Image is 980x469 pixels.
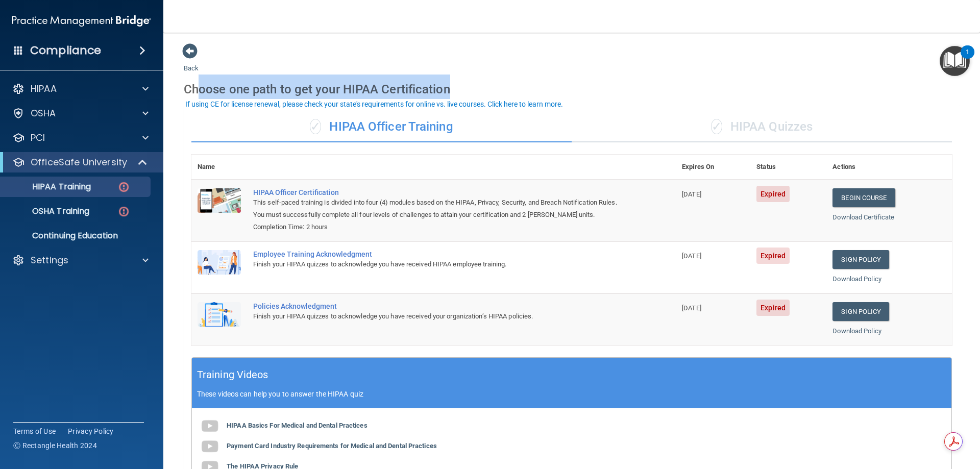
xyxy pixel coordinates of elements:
img: gray_youtube_icon.38fcd6cc.png [200,436,220,457]
div: If using CE for license renewal, please check your state's requirements for online vs. live cours... [185,101,563,108]
a: PCI [12,132,149,144]
a: Download Policy [832,275,881,283]
a: Sign Policy [832,302,889,321]
b: HIPAA Basics For Medical and Dental Practices [227,422,367,429]
button: If using CE for license renewal, please check your state's requirements for online vs. live cours... [184,99,565,109]
th: Name [191,155,247,180]
a: OfficeSafe University [12,156,148,168]
p: OfficeSafe University [31,156,127,168]
div: Choose one path to get your HIPAA Certification [184,75,960,104]
span: [DATE] [682,190,701,198]
a: Back [184,52,199,72]
a: HIPAA [12,83,149,95]
a: OSHA [12,107,149,119]
a: Begin Course [832,188,895,207]
div: Employee Training Acknowledgment [253,250,625,258]
p: Continuing Education [7,231,146,241]
p: HIPAA [31,83,57,95]
b: Payment Card Industry Requirements for Medical and Dental Practices [227,442,437,450]
div: This self-paced training is divided into four (4) modules based on the HIPAA, Privacy, Security, ... [253,196,625,221]
h4: Compliance [30,43,101,58]
span: [DATE] [682,304,701,312]
span: Expired [756,248,790,264]
div: Policies Acknowledgment [253,302,625,310]
img: gray_youtube_icon.38fcd6cc.png [200,416,220,436]
a: Settings [12,254,149,266]
div: 1 [966,52,969,65]
img: PMB logo [12,11,151,31]
p: OSHA [31,107,56,119]
a: Terms of Use [13,426,56,436]
iframe: Drift Widget Chat Controller [929,399,968,437]
span: Expired [756,186,790,202]
th: Expires On [676,155,750,180]
a: HIPAA Officer Certification [253,188,625,196]
h5: Training Videos [197,366,268,384]
button: Open Resource Center, 1 new notification [940,46,970,76]
p: HIPAA Training [7,182,91,192]
div: Finish your HIPAA quizzes to acknowledge you have received HIPAA employee training. [253,258,625,270]
span: Expired [756,300,790,316]
span: [DATE] [682,252,701,260]
span: ✓ [310,119,321,134]
a: Privacy Policy [68,426,114,436]
div: Completion Time: 2 hours [253,221,625,233]
div: Finish your HIPAA quizzes to acknowledge you have received your organization’s HIPAA policies. [253,310,625,323]
p: Settings [31,254,68,266]
a: Download Policy [832,327,881,335]
div: HIPAA Officer Training [191,112,572,142]
p: OSHA Training [7,206,89,216]
th: Status [750,155,826,180]
div: HIPAA Quizzes [572,112,952,142]
p: PCI [31,132,45,144]
p: These videos can help you to answer the HIPAA quiz [197,390,946,398]
img: danger-circle.6113f641.png [117,205,130,218]
span: ✓ [711,119,722,134]
span: Ⓒ Rectangle Health 2024 [13,440,97,451]
th: Actions [826,155,952,180]
a: Sign Policy [832,250,889,269]
img: danger-circle.6113f641.png [117,181,130,193]
a: Download Certificate [832,213,894,221]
